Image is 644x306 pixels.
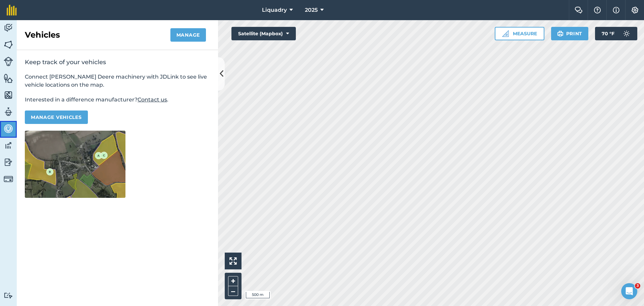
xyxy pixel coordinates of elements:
button: – [228,286,238,296]
img: svg+xml;base64,PD94bWwgdmVyc2lvbj0iMS4wIiBlbmNvZGluZz0idXRmLTgiPz4KPCEtLSBHZW5lcmF0b3I6IEFkb2JlIE... [4,107,13,117]
img: A cog icon [631,7,639,13]
img: svg+xml;base64,PD94bWwgdmVyc2lvbj0iMS4wIiBlbmNvZGluZz0idXRmLTgiPz4KPCEtLSBHZW5lcmF0b3I6IEFkb2JlIE... [4,124,13,134]
img: Four arrows, one pointing top left, one top right, one bottom right and the last bottom left [229,257,237,265]
a: Contact us [138,96,167,103]
img: svg+xml;base64,PD94bWwgdmVyc2lvbj0iMS4wIiBlbmNvZGluZz0idXRmLTgiPz4KPCEtLSBHZW5lcmF0b3I6IEFkb2JlIE... [4,140,13,150]
button: Measure [495,27,544,40]
img: A question mark icon [593,7,601,13]
img: fieldmargin Logo [7,5,17,15]
iframe: Intercom live chat [621,283,637,299]
span: 2025 [305,6,318,14]
img: svg+xml;base64,PHN2ZyB4bWxucz0iaHR0cDovL3d3dy53My5vcmcvMjAwMC9zdmciIHdpZHRoPSIxNyIgaGVpZ2h0PSIxNy... [613,6,620,14]
img: svg+xml;base64,PD94bWwgdmVyc2lvbj0iMS4wIiBlbmNvZGluZz0idXRmLTgiPz4KPCEtLSBHZW5lcmF0b3I6IEFkb2JlIE... [4,174,13,184]
img: svg+xml;base64,PHN2ZyB4bWxucz0iaHR0cDovL3d3dy53My5vcmcvMjAwMC9zdmciIHdpZHRoPSI1NiIgaGVpZ2h0PSI2MC... [4,90,13,100]
span: 3 [635,283,640,289]
h2: Keep track of your vehicles [25,58,210,66]
button: Manage vehicles [25,111,88,124]
img: svg+xml;base64,PD94bWwgdmVyc2lvbj0iMS4wIiBlbmNvZGluZz0idXRmLTgiPz4KPCEtLSBHZW5lcmF0b3I6IEFkb2JlIE... [4,157,13,167]
button: 70 °F [595,27,637,40]
button: Manage [170,28,206,42]
img: svg+xml;base64,PD94bWwgdmVyc2lvbj0iMS4wIiBlbmNvZGluZz0idXRmLTgiPz4KPCEtLSBHZW5lcmF0b3I6IEFkb2JlIE... [4,292,13,299]
span: 70 ° F [602,27,614,40]
button: Print [551,27,589,40]
img: svg+xml;base64,PHN2ZyB4bWxucz0iaHR0cDovL3d3dy53My5vcmcvMjAwMC9zdmciIHdpZHRoPSIxOSIgaGVpZ2h0PSIyNC... [557,30,563,38]
button: + [228,276,238,286]
p: Connect [PERSON_NAME] Deere machinery with JDLink to see live vehicle locations on the map. [25,73,210,89]
img: svg+xml;base64,PD94bWwgdmVyc2lvbj0iMS4wIiBlbmNvZGluZz0idXRmLTgiPz4KPCEtLSBHZW5lcmF0b3I6IEFkb2JlIE... [4,57,13,66]
p: Interested in a difference manufacturer? . [25,96,210,104]
img: svg+xml;base64,PD94bWwgdmVyc2lvbj0iMS4wIiBlbmNvZGluZz0idXRmLTgiPz4KPCEtLSBHZW5lcmF0b3I6IEFkb2JlIE... [620,27,633,40]
span: Liquadry [262,6,287,14]
h2: Vehicles [25,30,60,40]
img: Two speech bubbles overlapping with the left bubble in the forefront [575,7,583,13]
img: svg+xml;base64,PHN2ZyB4bWxucz0iaHR0cDovL3d3dy53My5vcmcvMjAwMC9zdmciIHdpZHRoPSI1NiIgaGVpZ2h0PSI2MC... [4,73,13,83]
img: svg+xml;base64,PD94bWwgdmVyc2lvbj0iMS4wIiBlbmNvZGluZz0idXRmLTgiPz4KPCEtLSBHZW5lcmF0b3I6IEFkb2JlIE... [4,23,13,33]
img: svg+xml;base64,PHN2ZyB4bWxucz0iaHR0cDovL3d3dy53My5vcmcvMjAwMC9zdmciIHdpZHRoPSI1NiIgaGVpZ2h0PSI2MC... [4,40,13,50]
img: Ruler icon [502,30,509,37]
button: Satellite (Mapbox) [231,27,296,40]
